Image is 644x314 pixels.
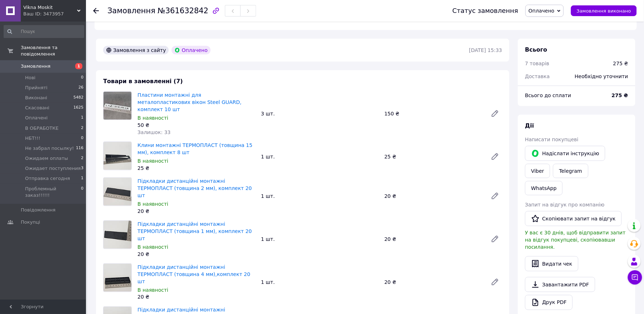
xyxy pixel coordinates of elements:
div: 1 шт. [258,234,382,244]
span: Дії [525,122,534,129]
div: 20 ₴ [138,208,255,215]
span: Виконані [25,95,47,101]
img: Підкладки дистанційні монтажні ТЕРМОПЛАСТ (товщина 4 мм),комплект 20 шт [104,264,131,292]
a: Підкладки дистанційні монтажні ТЕРМОПЛАСТ (товщина 4 мм),комплект 20 шт [138,264,250,284]
span: 1 [81,115,83,121]
div: 25 ₴ [381,152,485,162]
div: 20 ₴ [138,294,255,301]
div: 275 ₴ [613,60,628,67]
a: Завантажити PDF [525,277,595,292]
span: Vikna Moskit [23,4,77,11]
span: В наявності [138,244,168,250]
div: 1 шт. [258,277,382,287]
span: №361632842 [158,6,208,15]
span: 3 [81,165,83,172]
span: Ожидает поступления [25,165,81,172]
button: Чат з покупцем [628,270,642,285]
div: 150 ₴ [381,109,485,119]
button: Надіслати інструкцію [525,146,605,161]
img: Клини монтажні ТЕРМОПЛАСТ (товщина 15 мм), комплект 8 шт [104,142,131,170]
span: В ОБРАБОТКЕ [25,125,58,132]
span: 7 товарів [525,61,549,66]
span: Повідомлення [21,207,56,213]
span: В наявності [138,115,168,121]
span: 1625 [73,105,83,111]
button: Скопіювати запит на відгук [525,211,622,226]
b: 275 ₴ [612,92,628,98]
span: 116 [76,145,83,152]
a: Редагувати [488,275,502,289]
a: Пластини монтажні для металопластикових вікон Steel GUARD, комплект 10 шт [138,92,242,112]
span: Залишок: 33 [138,129,170,135]
span: 5482 [73,95,83,101]
button: Видати чек [525,256,578,271]
a: Редагувати [488,149,502,164]
span: 0 [81,186,83,199]
time: [DATE] 15:33 [469,47,502,53]
span: 2 [81,155,83,162]
span: Замовлення виконано [577,8,631,14]
span: Проблемный заказ!!!!!! [25,186,81,199]
div: 20 ₴ [381,277,485,287]
span: В наявності [138,287,168,293]
span: Замовлення та повідомлення [21,44,86,57]
span: В наявності [138,201,168,207]
span: Замовлення [107,6,155,15]
div: 1 шт. [258,191,382,201]
span: Товари в замовленні (7) [103,78,183,85]
span: Доставка [525,73,550,79]
div: 25 ₴ [138,165,255,172]
span: 2 [81,125,83,132]
a: Редагувати [488,232,502,246]
a: Підкладки дистанційні монтажні ТЕРМОПЛАСТ (товщина 2 мм), комплект 20 шт [138,178,252,198]
div: Оплачено [172,46,210,54]
a: Редагувати [488,106,502,121]
span: В наявності [138,158,168,164]
div: Повернутися назад [93,7,99,14]
span: Оплачено [529,8,554,14]
input: Пошук [4,25,84,38]
span: Не забрал посылку! [25,145,74,152]
div: 20 ₴ [381,234,485,244]
a: Viber [525,164,550,178]
span: НБТ!!! [25,135,40,142]
div: Ваш ID: 3473957 [23,11,86,17]
div: Статус замовлення [452,7,518,14]
div: 20 ₴ [138,251,255,258]
img: Пластини монтажні для металопластикових вікон Steel GUARD, комплект 10 шт [104,92,131,120]
div: Необхідно уточнити [571,68,633,84]
span: 0 [81,75,83,81]
span: Всього [525,46,547,53]
span: Замовлення [21,63,51,70]
span: Скасовані [25,105,49,111]
span: Прийняті [25,85,47,91]
img: Підкладки дистанційні монтажні ТЕРМОПЛАСТ (товщина 2 мм), комплект 20 шт [104,178,131,206]
div: 50 ₴ [138,122,255,129]
span: У вас є 30 днів, щоб відправити запит на відгук покупцеві, скопіювавши посилання. [525,230,626,250]
span: Ожидаем оплаты [25,155,68,162]
span: 0 [81,135,83,142]
span: Нові [25,75,35,81]
div: Замовлення з сайту [103,46,169,54]
button: Замовлення виконано [571,5,637,16]
span: Написати покупцеві [525,137,578,142]
a: Telegram [553,164,588,178]
a: Підкладки дистанційні монтажні ТЕРМОПЛАСТ (товщина 1 мм), комплект 20 шт [138,221,252,241]
span: Оплачені [25,115,48,121]
span: 1 [81,175,83,182]
a: Клини монтажні ТЕРМОПЛАСТ (товщина 15 мм), комплект 8 шт [138,142,253,155]
a: Друк PDF [525,295,573,310]
span: Всього до сплати [525,92,571,98]
span: Отправка сегодня [25,175,70,182]
a: Редагувати [488,189,502,203]
img: Підкладки дистанційні монтажні ТЕРМОПЛАСТ (товщина 1 мм), комплект 20 шт [104,221,131,249]
span: Запит на відгук про компанію [525,202,605,208]
span: 1 [75,63,82,69]
div: 3 шт. [258,109,382,119]
a: WhatsApp [525,181,563,195]
div: 20 ₴ [381,191,485,201]
span: Покупці [21,219,40,225]
div: 1 шт. [258,152,382,162]
span: 26 [78,85,83,91]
